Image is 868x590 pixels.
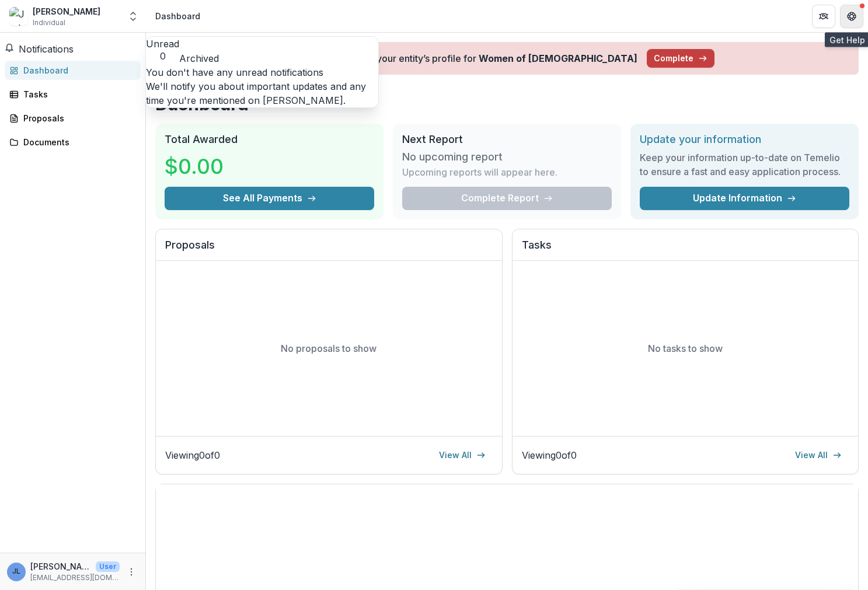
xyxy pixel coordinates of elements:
[12,568,20,575] div: Judy L
[165,448,220,462] p: Viewing 0 of 0
[432,446,493,465] a: View All
[788,446,849,465] a: View All
[840,5,863,28] button: Get Help
[146,51,179,62] span: 0
[33,18,65,28] span: Individual
[155,10,200,22] div: Dashboard
[19,43,74,55] span: Notifications
[155,93,859,114] h1: Dashboard
[30,560,91,572] p: [PERSON_NAME]
[23,64,131,76] div: Dashboard
[165,133,374,146] h2: Total Awarded
[522,448,577,462] p: Viewing 0 of 0
[648,341,723,355] p: No tasks to show
[640,133,849,146] h2: Update your information
[9,7,28,26] img: Judy Enteles Landis
[165,187,374,210] button: See All Payments
[479,53,637,64] strong: Women of [DEMOGRAPHIC_DATA]
[96,561,120,572] p: User
[647,49,714,68] button: Complete
[146,65,378,79] p: You don't have any unread notifications
[263,51,637,65] div: Please complete/confirm your entity’s profile for
[124,565,138,579] button: More
[402,151,503,163] h3: No upcoming report
[23,88,131,100] div: Tasks
[5,42,74,56] button: Notifications
[125,5,141,28] button: Open entity switcher
[23,112,131,124] div: Proposals
[812,5,835,28] button: Partners
[5,132,141,152] a: Documents
[23,136,131,148] div: Documents
[5,61,141,80] a: Dashboard
[402,165,557,179] p: Upcoming reports will appear here.
[33,5,100,18] div: [PERSON_NAME]
[30,572,120,583] p: [EMAIL_ADDRESS][DOMAIN_NAME]
[151,8,205,25] nav: breadcrumb
[522,239,849,261] h2: Tasks
[146,37,179,62] button: Unread
[146,79,378,107] p: We'll notify you about important updates and any time you're mentioned on [PERSON_NAME].
[165,239,493,261] h2: Proposals
[5,85,141,104] a: Tasks
[5,109,141,128] a: Proposals
[179,51,219,65] button: Archived
[402,133,612,146] h2: Next Report
[281,341,377,355] p: No proposals to show
[640,151,849,179] h3: Keep your information up-to-date on Temelio to ensure a fast and easy application process.
[640,187,849,210] a: Update Information
[165,151,252,182] h3: $0.00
